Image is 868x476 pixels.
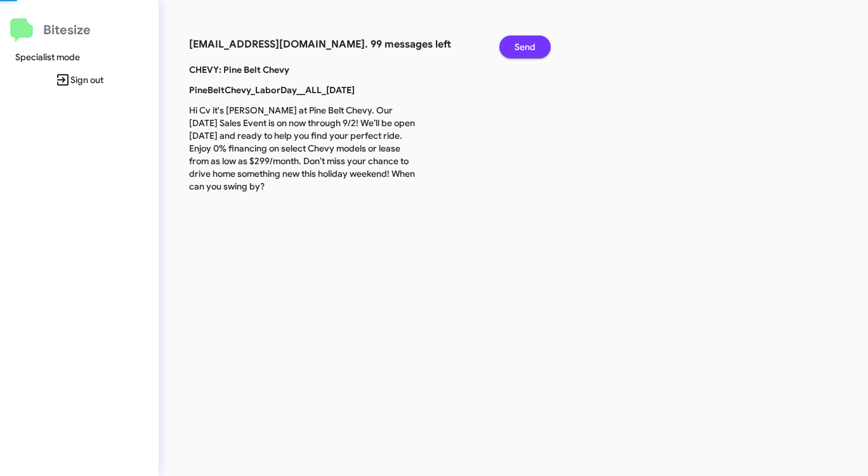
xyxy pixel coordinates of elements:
b: CHEVY: Pine Belt Chevy [189,64,289,75]
p: Hi Cv it's [PERSON_NAME] at Pine Belt Chevy. Our [DATE] Sales Event is on now through 9/2! We’ll ... [180,104,428,193]
h3: [EMAIL_ADDRESS][DOMAIN_NAME]. 99 messages left [189,35,480,53]
span: Send [515,35,536,58]
button: Send [499,35,551,58]
span: Sign out [10,68,148,91]
a: Bitesize [10,18,91,42]
b: PineBeltChevy_LaborDay__ALL_[DATE] [189,84,355,96]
